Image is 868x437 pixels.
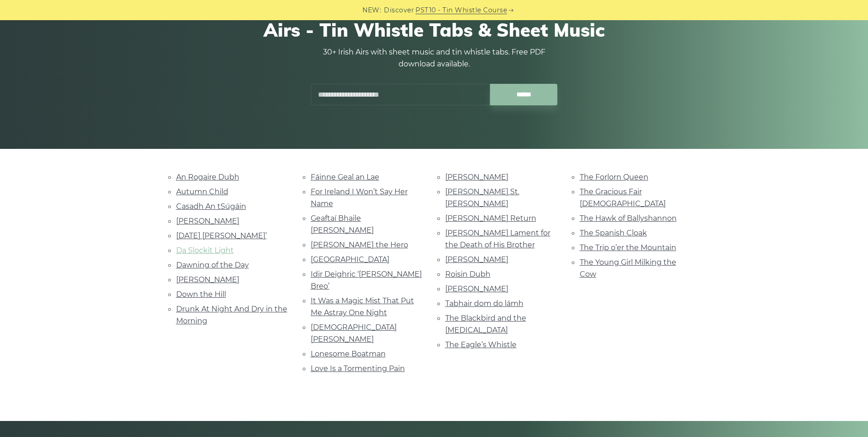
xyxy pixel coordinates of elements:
[311,173,379,181] a: Fáinne Geal an Lae
[580,214,677,223] a: The Hawk of Ballyshannon
[384,5,414,16] span: Discover
[580,243,676,252] a: The Trip o’er the Mountain
[311,187,408,208] a: For Ireland I Won’t Say Her Name
[176,187,228,196] a: Autumn Child
[176,217,239,225] a: [PERSON_NAME]
[176,275,239,284] a: [PERSON_NAME]
[311,46,558,70] p: 30+ Irish Airs with sheet music and tin whistle tabs. Free PDF download available.
[311,296,414,317] a: It Was a Magic Mist That Put Me Astray One Night
[176,290,226,299] a: Down the Hill
[176,305,287,325] a: Drunk At Night And Dry in the Morning
[311,214,374,235] a: Geaftaí Bhaile [PERSON_NAME]
[176,261,249,269] a: Dawning of the Day
[445,314,526,334] a: The Blackbird and the [MEDICAL_DATA]
[580,229,647,237] a: The Spanish Cloak
[311,240,408,249] a: [PERSON_NAME] the Hero
[362,5,381,16] span: NEW:
[311,364,405,373] a: Love Is a Tormenting Pain
[580,187,666,208] a: The Gracious Fair [DEMOGRAPHIC_DATA]
[445,229,550,249] a: [PERSON_NAME] Lament for the Death of His Brother
[176,202,246,211] a: Casadh An tSúgáin
[445,255,508,264] a: [PERSON_NAME]
[580,173,648,181] a: The Forlorn Queen
[311,270,422,290] a: Idir Deighric ‘[PERSON_NAME] Breo’
[176,173,239,181] a: An Rogaire Dubh
[580,258,676,279] a: The Young Girl Milking the Cow
[176,231,267,240] a: [DATE] [PERSON_NAME]’
[311,323,397,344] a: [DEMOGRAPHIC_DATA] [PERSON_NAME]
[445,340,517,349] a: The Eagle’s Whistle
[445,214,536,223] a: [PERSON_NAME] Return
[311,350,386,358] a: Lonesome Boatman
[445,173,508,181] a: [PERSON_NAME]
[445,187,519,208] a: [PERSON_NAME] St. [PERSON_NAME]
[415,5,507,16] a: PST10 - Tin Whistle Course
[311,255,389,264] a: [GEOGRAPHIC_DATA]
[445,299,523,308] a: Tabhair dom do lámh
[445,270,491,279] a: Roisin Dubh
[445,284,508,293] a: [PERSON_NAME]
[176,246,234,255] a: Da Slockit Light
[176,19,692,41] h1: Airs - Tin Whistle Tabs & Sheet Music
